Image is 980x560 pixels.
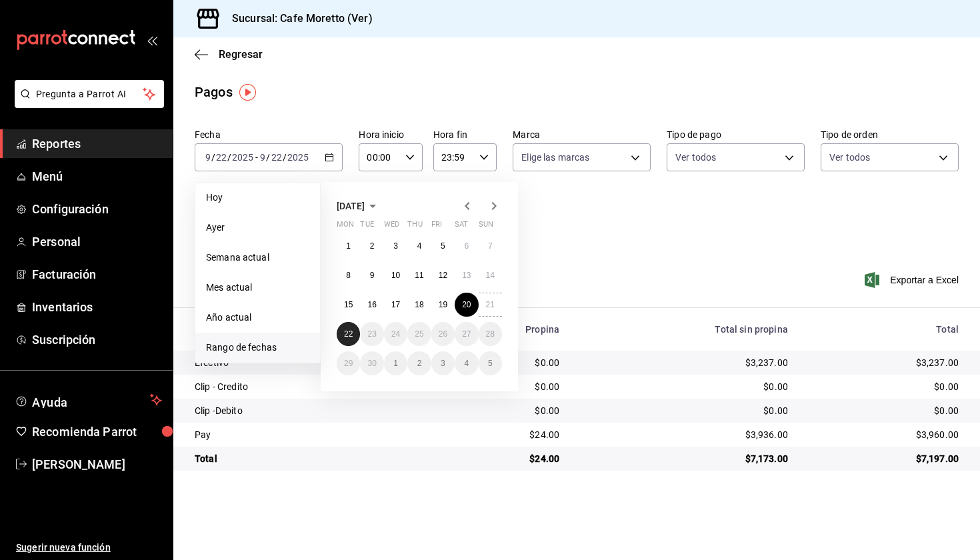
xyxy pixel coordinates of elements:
div: $3,960.00 [809,428,959,441]
abbr: September 5, 2025 [441,241,445,251]
abbr: September 4, 2025 [417,241,422,251]
h3: Sucursal: Cafe Moretto (Ver) [221,11,373,27]
button: October 2, 2025 [407,351,431,375]
abbr: October 4, 2025 [464,359,469,368]
div: $0.00 [447,404,559,417]
label: Tipo de orden [821,130,959,139]
span: Reportes [32,135,162,153]
button: September 14, 2025 [479,263,502,287]
abbr: September 22, 2025 [344,329,353,339]
abbr: October 5, 2025 [488,359,493,368]
input: ---- [231,152,254,163]
div: Clip -Debito [195,404,425,417]
span: [DATE] [337,201,365,211]
span: Semana actual [206,251,309,265]
button: open_drawer_menu [147,35,157,45]
abbr: September 10, 2025 [391,271,400,280]
abbr: Saturday [455,220,468,234]
abbr: October 2, 2025 [417,359,422,368]
abbr: Sunday [479,220,493,234]
span: Pregunta a Parrot AI [36,87,143,101]
button: September 22, 2025 [337,322,360,346]
input: -- [215,152,227,163]
button: Exportar a Excel [867,272,959,288]
abbr: September 3, 2025 [393,241,398,251]
abbr: September 19, 2025 [439,300,447,309]
span: Inventarios [32,298,162,316]
button: September 6, 2025 [455,234,478,258]
div: Pay [195,428,425,441]
div: Total [809,324,959,335]
div: Clip - Credito [195,380,425,393]
div: Total sin propina [581,324,788,335]
button: September 16, 2025 [360,293,383,317]
button: September 3, 2025 [384,234,407,258]
button: September 15, 2025 [337,293,360,317]
span: Rango de fechas [206,341,309,355]
span: Hoy [206,191,309,205]
span: Regresar [219,48,263,61]
button: September 27, 2025 [455,322,478,346]
div: $24.00 [447,428,559,441]
span: Configuración [32,200,162,218]
abbr: September 8, 2025 [346,271,351,280]
abbr: September 7, 2025 [488,241,493,251]
div: $0.00 [581,404,788,417]
abbr: October 3, 2025 [441,359,445,368]
button: September 9, 2025 [360,263,383,287]
div: $7,197.00 [809,452,959,465]
div: $24.00 [447,452,559,465]
input: ---- [287,152,309,163]
abbr: September 13, 2025 [462,271,471,280]
button: October 3, 2025 [431,351,455,375]
button: [DATE] [337,198,381,214]
button: September 24, 2025 [384,322,407,346]
button: September 7, 2025 [479,234,502,258]
abbr: Monday [337,220,354,234]
button: September 23, 2025 [360,322,383,346]
abbr: September 6, 2025 [464,241,469,251]
span: / [227,152,231,163]
div: $7,173.00 [581,452,788,465]
button: September 1, 2025 [337,234,360,258]
abbr: September 15, 2025 [344,300,353,309]
button: September 28, 2025 [479,322,502,346]
abbr: September 2, 2025 [370,241,375,251]
abbr: Wednesday [384,220,399,234]
abbr: September 28, 2025 [486,329,495,339]
span: Personal [32,233,162,251]
button: October 1, 2025 [384,351,407,375]
abbr: September 11, 2025 [415,271,423,280]
abbr: October 1, 2025 [393,359,398,368]
span: / [266,152,270,163]
abbr: Friday [431,220,442,234]
label: Hora fin [433,130,497,139]
abbr: September 25, 2025 [415,329,423,339]
span: Año actual [206,311,309,325]
button: September 29, 2025 [337,351,360,375]
button: September 18, 2025 [407,293,431,317]
span: Elige las marcas [521,151,589,164]
span: Menú [32,167,162,185]
a: Pregunta a Parrot AI [9,97,164,111]
span: / [283,152,287,163]
input: -- [259,152,266,163]
span: Ver todos [829,151,870,164]
abbr: September 30, 2025 [367,359,376,368]
abbr: September 12, 2025 [439,271,447,280]
span: - [255,152,258,163]
button: September 12, 2025 [431,263,455,287]
div: $0.00 [809,380,959,393]
abbr: September 26, 2025 [439,329,447,339]
abbr: September 23, 2025 [367,329,376,339]
abbr: September 24, 2025 [391,329,400,339]
div: $3,237.00 [809,356,959,369]
span: Ver todos [675,151,716,164]
button: Pregunta a Parrot AI [15,80,164,108]
abbr: September 27, 2025 [462,329,471,339]
img: Tooltip marker [239,84,256,101]
abbr: September 16, 2025 [367,300,376,309]
span: Recomienda Parrot [32,423,162,441]
button: October 5, 2025 [479,351,502,375]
